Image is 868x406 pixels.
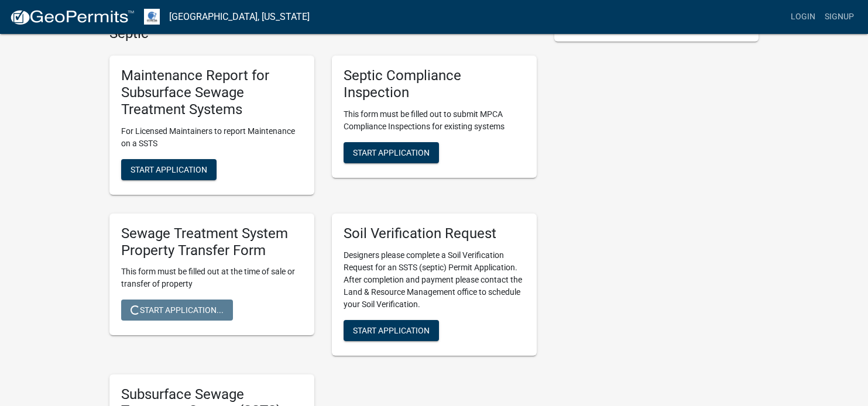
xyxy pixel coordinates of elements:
p: This form must be filled out to submit MPCA Compliance Inspections for existing systems [344,108,525,133]
a: [GEOGRAPHIC_DATA], [US_STATE] [169,7,310,27]
button: Start Application [121,159,217,180]
h5: Septic Compliance Inspection [344,67,525,101]
a: Login [786,6,820,28]
a: Signup [820,6,859,28]
h5: Maintenance Report for Subsurface Sewage Treatment Systems [121,67,303,118]
img: Otter Tail County, Minnesota [144,9,160,25]
button: Start Application... [121,300,233,321]
h5: Sewage Treatment System Property Transfer Form [121,225,303,259]
span: Start Application... [131,305,224,315]
button: Start Application [344,320,439,341]
h5: Soil Verification Request [344,225,525,242]
button: Start Application [344,142,439,163]
span: Start Application [353,147,430,157]
p: Designers please complete a Soil Verification Request for an SSTS (septic) Permit Application. Af... [344,249,525,311]
span: Start Application [353,325,430,335]
p: For Licensed Maintainers to report Maintenance on a SSTS [121,125,303,150]
span: Start Application [131,164,207,174]
p: This form must be filled out at the time of sale or transfer of property [121,266,303,290]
